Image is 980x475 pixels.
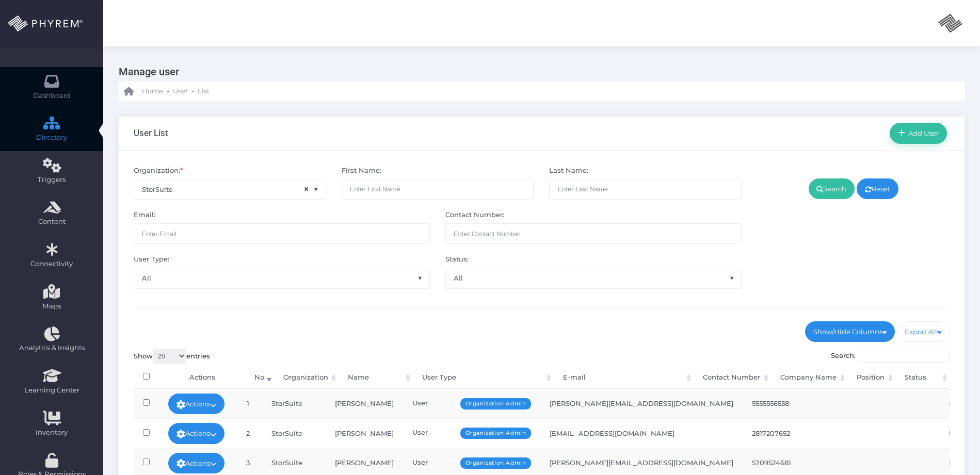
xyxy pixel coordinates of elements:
th: User Type: activate to sort column ascending [413,367,554,389]
span: Analytics & Insights [7,343,97,353]
input: Enter Last Name [549,179,742,200]
th: Name: activate to sort column ascending [339,367,413,389]
td: [PERSON_NAME] [326,418,403,448]
label: Last Name: [549,166,588,176]
span: All [445,268,742,288]
span: Active [949,428,978,439]
span: All [446,268,741,288]
td: [PERSON_NAME][EMAIL_ADDRESS][DOMAIN_NAME] [540,389,743,418]
label: User Type: [134,254,169,265]
a: Actions [168,394,225,414]
a: List [198,81,210,101]
span: All [134,268,429,288]
li: - [165,86,171,96]
span: Learning Center [7,385,97,396]
span: Triggers [7,175,97,185]
input: Enter Email [134,223,430,244]
th: No: activate to sort column ascending [245,367,274,389]
td: StorSuite [262,418,326,448]
span: Inventory [7,428,97,438]
span: All [134,268,430,288]
span: Organization Admin [460,457,532,469]
span: List [198,86,210,96]
label: Email: [134,210,155,220]
label: Show entries [134,349,210,364]
th: Organization: activate to sort column ascending [274,367,339,389]
th: Position: activate to sort column ascending [847,367,895,389]
span: User [173,86,188,96]
th: Actions [159,367,245,389]
a: Export All [897,321,950,342]
span: Directory [7,133,97,143]
span: Home [142,86,163,96]
a: User [173,81,188,101]
td: 2817207652 [743,418,818,448]
a: Reset [857,178,898,199]
a: Home [124,81,163,101]
td: [PERSON_NAME] [326,389,403,418]
td: StorSuite [262,389,326,418]
th: Contact Number: activate to sort column ascending [694,367,772,389]
span: Dashboard [33,91,71,101]
a: Search [809,178,855,199]
span: Add User [905,129,939,137]
a: Actions [168,453,225,473]
span: StorSuite [134,179,326,199]
label: Search: [831,349,950,363]
label: First Name: [342,166,381,176]
h3: User List [134,128,168,138]
a: Add User [890,123,947,143]
select: Showentries [153,349,186,364]
h3: Manage user [119,62,957,81]
span: Maps [42,301,61,312]
div: User [412,428,531,438]
label: Contact Number: [445,210,504,220]
span: Connectivity [7,259,97,269]
td: 2 [234,418,262,448]
div: User [412,457,531,468]
div: User [412,398,531,408]
input: Search: [859,349,950,363]
span: Organization Admin [460,398,532,410]
span: Content [7,217,97,227]
th: Company Name: activate to sort column ascending [771,367,847,389]
input: Maximum of 10 digits required [445,223,742,244]
th: Status: activate to sort column ascending [895,367,950,389]
th: E-mail: activate to sort column ascending [554,367,694,389]
td: 5555556558 [743,389,818,418]
label: Status: [445,254,469,265]
td: 1 [234,389,262,418]
span: Organization Admin [460,428,532,439]
a: Show/Hide Columns [805,321,895,342]
li: - [190,86,196,96]
span: × [303,184,309,195]
a: Actions [168,423,225,444]
input: Enter First Name [342,179,534,200]
td: [EMAIL_ADDRESS][DOMAIN_NAME] [540,418,743,448]
label: Organization: [134,166,183,176]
